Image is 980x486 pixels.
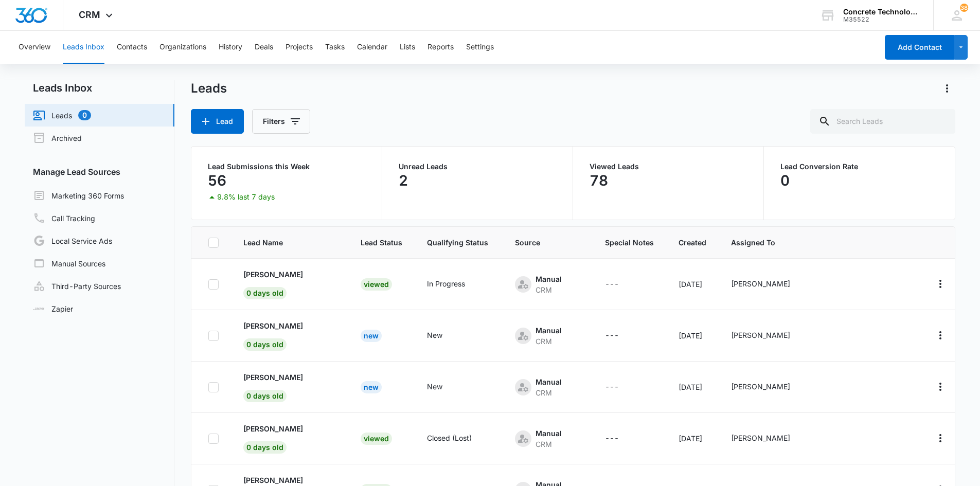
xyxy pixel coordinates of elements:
div: - - Select to Edit Field [515,428,580,449]
p: [PERSON_NAME] [243,320,303,331]
div: New [427,330,442,340]
div: Manual [536,428,562,439]
span: Assigned To [731,237,809,248]
button: Calendar [357,31,387,64]
div: --- [605,330,619,342]
div: - - Select to Edit Field [515,376,580,398]
button: Deals [255,31,273,64]
p: Viewed Leads [590,163,747,170]
a: Leads0 [33,109,91,121]
span: Qualifying Status [427,237,490,248]
button: Overview [19,31,50,64]
button: Contacts [117,31,147,64]
div: - - Select to Edit Field [605,433,637,445]
span: 0 days old [243,441,287,454]
div: [PERSON_NAME] [731,278,790,289]
div: Viewed [361,278,392,291]
a: Zapier [33,303,73,314]
div: - - Select to Edit Field [515,274,580,295]
button: Filters [252,109,310,134]
button: Actions [932,430,949,446]
div: [PERSON_NAME] [731,330,790,340]
a: New [361,383,382,391]
a: Viewed [361,434,392,443]
div: - - Select to Edit Field [427,381,461,393]
button: Actions [932,276,949,292]
div: - - Select to Edit Field [605,381,637,393]
button: History [219,31,242,64]
div: [PERSON_NAME] [731,433,790,443]
button: Lead [191,109,244,134]
div: Closed (Lost) [427,433,472,443]
p: [PERSON_NAME] [243,423,303,434]
div: Manual [536,325,562,336]
a: New [361,331,382,340]
button: Reports [427,31,454,64]
div: CRM [536,387,562,398]
a: Third-Party Sources [33,280,121,292]
button: Actions [939,80,955,97]
div: CRM [536,336,562,347]
span: 0 days old [243,338,287,351]
p: Lead Submissions this Week [208,163,365,170]
h1: Leads [191,81,227,96]
div: - - Select to Edit Field [515,325,580,347]
a: Local Service Ads [33,235,112,247]
div: - - Select to Edit Field [731,381,809,393]
a: Marketing 360 Forms [33,189,124,202]
p: [PERSON_NAME] [243,372,303,383]
div: notifications count [960,4,968,12]
div: CRM [536,439,562,449]
a: Viewed [361,280,392,289]
h3: Manage Lead Sources [25,166,174,178]
p: 9.8% last 7 days [217,193,275,201]
button: Actions [932,327,949,344]
span: 0 days old [243,390,287,402]
div: - - Select to Edit Field [731,278,809,291]
div: account name [843,8,918,16]
span: 38 [960,4,968,12]
button: Leads Inbox [63,31,104,64]
a: Call Tracking [33,212,95,224]
button: Organizations [159,31,206,64]
p: [PERSON_NAME] [243,475,303,485]
button: Tasks [325,31,345,64]
div: Viewed [361,433,392,445]
p: [PERSON_NAME] [243,269,303,280]
div: --- [605,278,619,291]
div: account id [843,16,918,23]
span: CRM [79,9,100,20]
span: Source [515,237,580,248]
div: --- [605,381,619,393]
div: - - Select to Edit Field [427,433,490,445]
div: [DATE] [679,382,706,392]
div: Manual [536,376,562,387]
p: 78 [590,172,608,189]
div: New [361,381,382,393]
div: - - Select to Edit Field [427,330,461,342]
div: New [427,381,442,392]
div: Manual [536,274,562,284]
button: Settings [466,31,494,64]
div: - - Select to Edit Field [731,330,809,342]
div: --- [605,433,619,445]
div: CRM [536,284,562,295]
span: Special Notes [605,237,654,248]
div: [DATE] [679,279,706,290]
div: New [361,330,382,342]
div: [PERSON_NAME] [731,381,790,392]
input: Search Leads [810,109,955,134]
p: 56 [208,172,226,189]
p: 2 [399,172,408,189]
a: [PERSON_NAME]0 days old [243,423,336,452]
div: - - Select to Edit Field [427,278,484,291]
a: [PERSON_NAME]0 days old [243,320,336,349]
span: Lead Name [243,237,336,248]
span: Created [679,237,706,248]
p: Lead Conversion Rate [780,163,938,170]
h2: Leads Inbox [25,80,174,96]
div: - - Select to Edit Field [731,433,809,445]
p: Unread Leads [399,163,556,170]
button: Add Contact [885,35,954,60]
a: [PERSON_NAME]0 days old [243,372,336,400]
